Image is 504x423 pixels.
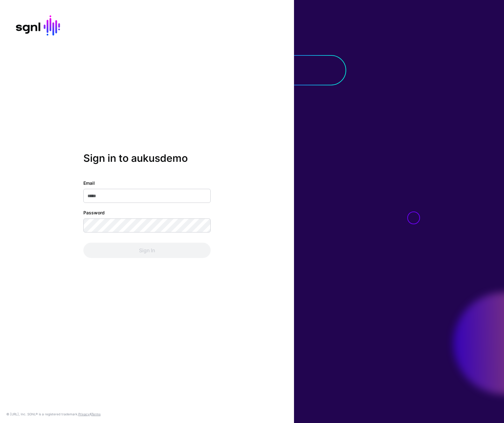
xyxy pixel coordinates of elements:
h2: Sign in to aukusdemo [83,152,211,164]
a: Privacy [78,412,90,416]
div: © [URL], Inc. SGNL® is a registered trademark. & [6,412,101,417]
label: Email [83,180,95,186]
label: Password [83,209,105,216]
a: Terms [91,412,101,416]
